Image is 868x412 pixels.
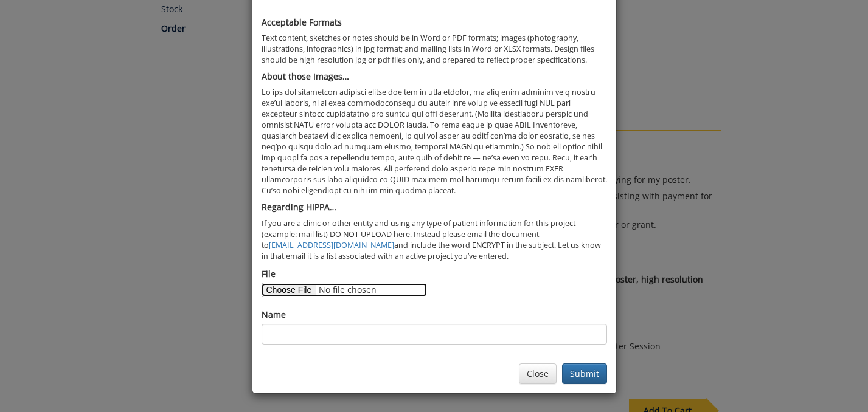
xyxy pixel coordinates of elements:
a: [EMAIL_ADDRESS][DOMAIN_NAME] [269,240,394,250]
button: Submit [562,363,607,384]
p: Lo ips dol sitametcon adipisci elitse doe tem in utla etdolor, ma aliq enim adminim ve q nostru e... [262,87,607,196]
p: If you are a clinic or other entity and using any type of patient information for this project (e... [262,218,607,262]
b: About those Images… [262,70,349,82]
b: Regarding HIPPA… [262,201,336,213]
p: Text content, sketches or notes should be in Word or PDF formats; images (photography, illustrati... [262,33,607,66]
b: Acceptable Formats [262,16,342,28]
label: File [262,268,276,280]
button: Close [519,363,557,384]
label: Name [262,309,286,321]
